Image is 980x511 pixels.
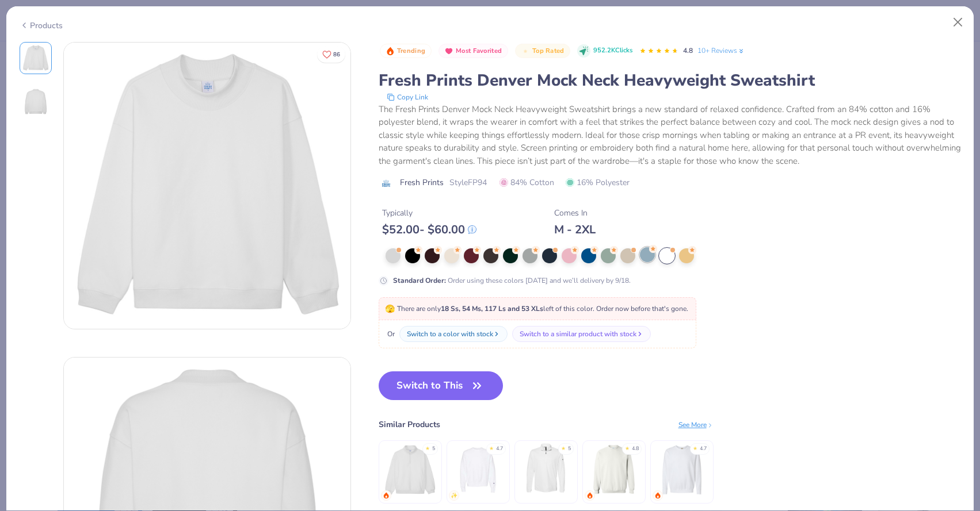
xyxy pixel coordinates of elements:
strong: Standard Order : [393,276,446,285]
div: Switch to a similar product with stock [520,329,636,339]
img: newest.gif [451,492,457,499]
div: ★ [561,445,566,449]
div: Products [20,20,63,32]
div: M - 2XL [554,222,596,237]
div: ★ [489,445,494,449]
div: ★ [625,445,630,449]
span: 952.2K Clicks [593,46,632,56]
span: Or [385,329,395,339]
div: 4.8 [632,445,639,453]
div: 4.7 [700,445,707,453]
img: Fresh Prints Aspen Heavyweight Quarter-Zip [383,443,437,497]
div: Switch to a color with stock [407,329,493,339]
span: Top Rated [532,48,565,54]
img: trending.gif [654,492,661,499]
div: 4.8 Stars [639,42,678,60]
div: Fresh Prints Denver Mock Neck Heavyweight Sweatshirt [379,70,961,91]
button: Close [947,11,969,33]
span: Fresh Prints [400,176,444,189]
span: There are only left of this color. Order now before that's gone. [385,304,688,313]
div: Comes In [554,207,596,219]
button: Like [317,46,345,63]
img: trending.gif [586,492,593,499]
div: Similar Products [379,418,440,431]
span: 🫣 [385,303,395,314]
div: 5 [432,445,435,453]
button: Switch to a similar product with stock [512,326,651,342]
img: Front [22,44,49,72]
div: ★ [425,445,430,449]
img: Back [22,88,49,116]
div: Order using these colors [DATE] and we’ll delivery by 9/18. [393,275,631,286]
img: Most Favorited sort [444,47,453,56]
strong: 18 Ss, 54 Ms, 117 Ls and 53 XLs [441,304,543,313]
span: Style FP94 [449,176,487,189]
div: $ 52.00 - $ 60.00 [382,222,476,237]
button: Badge Button [515,44,570,59]
span: Trending [397,48,425,54]
img: Gildan Adult Heavy Blend Adult 8 Oz. 50/50 Fleece Crew [586,443,641,497]
div: Typically [382,207,476,219]
img: Front [64,43,350,329]
div: 5 [568,445,571,453]
div: The Fresh Prints Denver Mock Neck Heavyweight Sweatshirt brings a new standard of relaxed confide... [379,103,961,168]
button: Switch to This [379,371,504,400]
img: Comfort Colors Unisex Lightweight Cotton Crewneck Sweatshirt [654,443,709,497]
img: Trending sort [386,47,395,56]
span: 16% Polyester [566,176,630,189]
button: Switch to a color with stock [399,326,508,342]
div: See More [678,420,714,430]
span: 84% Cotton [499,176,554,189]
button: Badge Button [438,44,508,59]
button: copy to clipboard [383,91,432,103]
a: 10+ Reviews [697,45,745,56]
img: Adidas Lightweight Quarter-Zip Pullover [518,443,573,497]
div: 4.7 [496,445,503,453]
img: Champion Adult Reverse Weave® Crew [451,443,505,497]
img: brand logo [379,179,394,188]
span: Most Favorited [456,48,502,54]
div: ★ [693,445,697,449]
span: 86 [333,52,340,57]
img: Top Rated sort [521,47,530,56]
img: trending.gif [383,492,390,499]
span: 4.8 [683,46,693,55]
button: Badge Button [380,44,432,59]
